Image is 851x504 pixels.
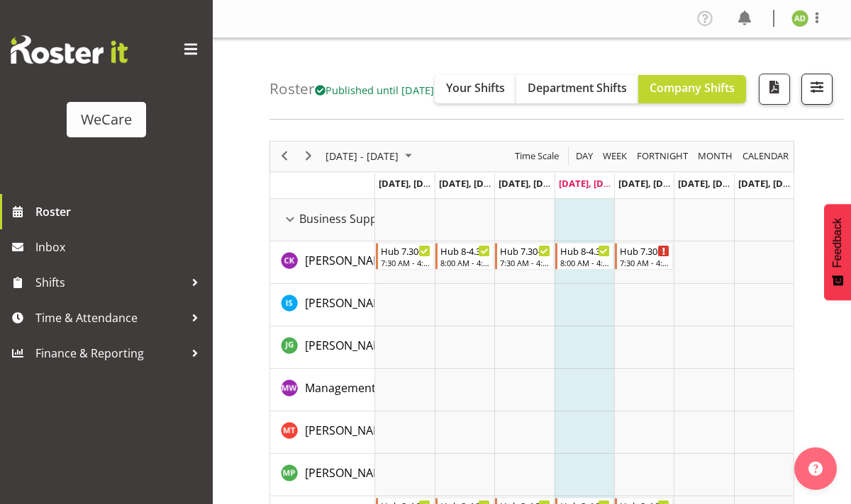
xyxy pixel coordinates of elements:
[740,147,791,165] button: Month
[638,75,746,103] button: Company Shifts
[574,147,594,165] span: Day
[269,81,434,97] h4: Roster
[741,147,790,165] span: calendar
[791,10,808,27] img: aleea-devonport10476.jpg
[35,201,206,222] span: Roster
[270,411,375,454] td: Michelle Thomas resource
[516,75,638,103] button: Department Shifts
[270,326,375,369] td: Janine Grundler resource
[35,343,184,364] span: Finance & Reporting
[305,294,393,311] a: [PERSON_NAME]
[831,218,844,268] span: Feedback
[305,295,393,311] span: [PERSON_NAME]
[500,244,550,258] div: Hub 7.30-4.00
[615,243,673,270] div: Chloe Kim"s event - Hub 7.30-4.00 Begin From Friday, October 10, 2025 at 7:30:00 AM GMT+13:00 End...
[321,142,421,171] div: October 06 - 12, 2025
[738,177,803,190] span: [DATE], [DATE]
[439,177,504,190] span: [DATE], [DATE]
[272,142,296,171] div: previous period
[495,243,553,270] div: Chloe Kim"s event - Hub 7.30-4.00 Begin From Wednesday, October 8, 2025 at 7:30:00 AM GMT+13:00 E...
[801,74,833,105] button: Filter Shifts
[305,422,393,439] a: [PERSON_NAME]
[528,80,627,96] span: Department Shifts
[620,244,669,258] div: Hub 7.30-4.00
[618,177,683,190] span: [DATE], [DATE]
[650,80,735,96] span: Company Shifts
[315,83,434,97] span: Published until [DATE]
[305,338,393,353] span: [PERSON_NAME]
[275,147,294,165] button: Previous
[305,423,393,438] span: [PERSON_NAME]
[305,380,423,396] span: Management We Care
[305,379,423,396] a: Management We Care
[299,147,318,165] button: Next
[620,257,669,268] div: 7:30 AM - 4:00 PM
[270,454,375,496] td: Millie Pumphrey resource
[11,35,128,64] img: Rosterit website logo
[305,337,393,354] a: [PERSON_NAME]
[435,75,516,103] button: Your Shifts
[435,243,494,270] div: Chloe Kim"s event - Hub 8-4.30 Begin From Tuesday, October 7, 2025 at 8:00:00 AM GMT+13:00 Ends A...
[759,74,790,105] button: Download a PDF of the roster according to the set date range.
[305,252,393,269] a: [PERSON_NAME]
[555,243,613,270] div: Chloe Kim"s event - Hub 8-4.30 Begin From Thursday, October 9, 2025 at 8:00:00 AM GMT+13:00 Ends ...
[601,147,630,165] button: Timeline Week
[81,109,132,130] div: WeCare
[500,257,550,268] div: 7:30 AM - 4:00 PM
[35,236,206,258] span: Inbox
[499,177,563,190] span: [DATE], [DATE]
[696,147,734,165] span: Month
[381,244,430,258] div: Hub 7.30-4.00
[324,147,400,165] span: [DATE] - [DATE]
[446,80,505,96] span: Your Shifts
[560,257,610,268] div: 8:00 AM - 4:30 PM
[601,147,628,165] span: Week
[35,307,184,328] span: Time & Attendance
[513,147,560,165] span: Time Scale
[35,272,184,293] span: Shifts
[296,142,321,171] div: next period
[808,462,823,476] img: help-xxl-2.png
[559,177,623,190] span: [DATE], [DATE]
[305,465,393,481] span: [PERSON_NAME]
[270,369,375,411] td: Management We Care resource
[574,147,596,165] button: Timeline Day
[678,177,742,190] span: [DATE], [DATE]
[305,253,393,268] span: [PERSON_NAME]
[440,244,490,258] div: Hub 8-4.30
[379,177,443,190] span: [DATE], [DATE]
[305,464,393,481] a: [PERSON_NAME]
[299,210,428,227] span: Business Support Office
[696,147,735,165] button: Timeline Month
[513,147,562,165] button: Time Scale
[376,243,434,270] div: Chloe Kim"s event - Hub 7.30-4.00 Begin From Monday, October 6, 2025 at 7:30:00 AM GMT+13:00 Ends...
[560,244,610,258] div: Hub 8-4.30
[270,241,375,284] td: Chloe Kim resource
[635,147,691,165] button: Fortnight
[440,257,490,268] div: 8:00 AM - 4:30 PM
[270,199,375,241] td: Business Support Office resource
[323,147,418,165] button: October 2025
[381,257,430,268] div: 7:30 AM - 4:00 PM
[824,204,851,300] button: Feedback - Show survey
[270,284,375,326] td: Isabel Simcox resource
[635,147,689,165] span: Fortnight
